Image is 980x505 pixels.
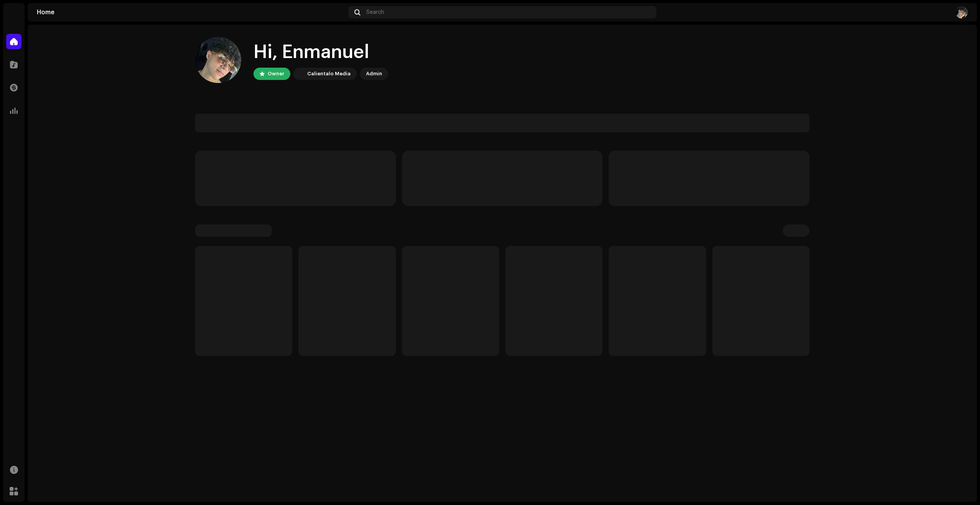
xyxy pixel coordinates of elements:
div: Admin [366,69,382,78]
img: 89c04233-01e2-4990-920e-d16dd653e066 [955,6,968,18]
img: 4d5a508c-c80f-4d99-b7fb-82554657661d [295,69,304,78]
div: Owner [268,69,284,78]
div: Calientalo Media [307,69,351,78]
div: Hi, Enmanuel [253,40,388,65]
span: Search [366,9,384,15]
img: 89c04233-01e2-4990-920e-d16dd653e066 [195,37,241,83]
div: Home [37,9,345,15]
